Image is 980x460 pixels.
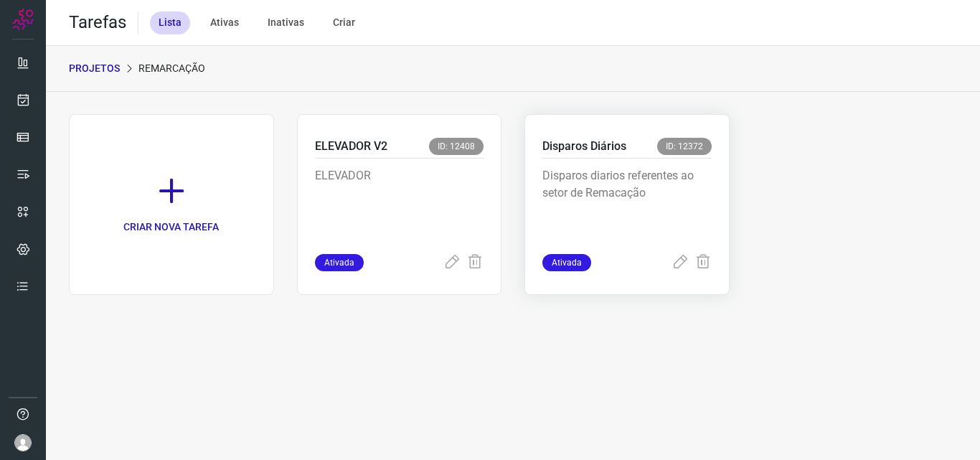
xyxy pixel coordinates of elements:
[69,12,126,33] h2: Tarefas
[150,11,190,34] div: Lista
[69,61,120,76] p: PROJETOS
[315,167,484,239] p: ELEVADOR
[315,138,387,155] p: ELEVADOR V2
[14,434,32,451] img: avatar-user-boy.jpg
[202,11,248,34] div: Ativas
[69,114,274,295] a: CRIAR NOVA TAREFA
[542,138,626,155] p: Disparos Diários
[324,11,364,34] div: Criar
[138,61,205,76] p: Remarcação
[657,138,712,155] span: ID: 12372
[259,11,313,34] div: Inativas
[12,9,34,30] img: Logo
[315,254,364,271] span: Ativada
[542,167,712,239] p: Disparos diarios referentes ao setor de Remacação
[542,254,591,271] span: Ativada
[429,138,484,155] span: ID: 12408
[123,220,219,235] p: CRIAR NOVA TAREFA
